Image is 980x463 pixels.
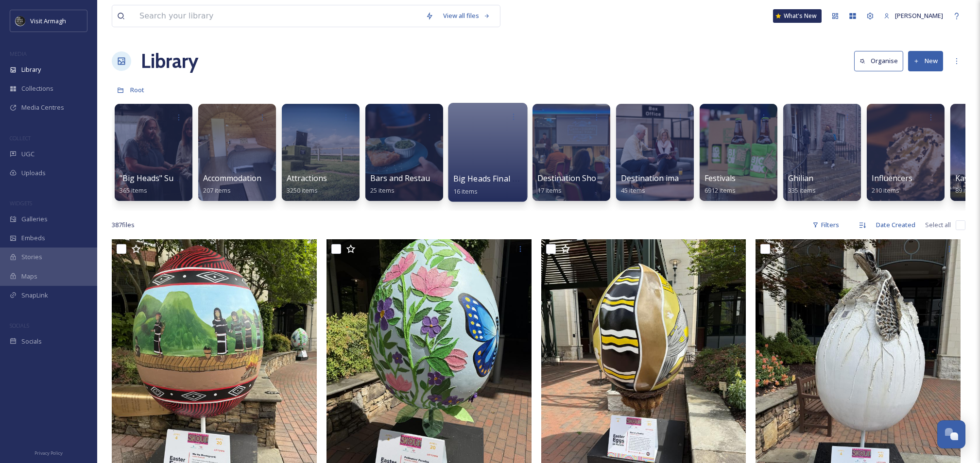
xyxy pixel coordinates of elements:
a: View all files [438,6,495,25]
span: Maps [21,272,37,281]
a: [PERSON_NAME] [879,6,948,25]
span: MEDIA [10,50,27,57]
a: Destination Showcase, The Alex, [DATE]17 items [537,174,683,195]
a: Accommodation207 items [203,174,261,195]
a: Library [141,47,198,76]
span: Stories [21,252,42,262]
span: WIDGETS [10,199,32,207]
a: Destination imagery45 items [621,174,695,195]
span: Bars and Restaurants [370,173,449,183]
span: Collections [21,84,53,93]
span: SnapLink [21,291,48,300]
span: COLLECT [10,134,31,142]
a: Privacy Policy [34,446,63,458]
span: 210 items [872,186,899,195]
span: 17 items [537,186,562,195]
a: Ghilian335 items [788,174,816,195]
span: Select all [925,220,951,230]
button: New [908,51,943,71]
span: Visit Armagh [30,17,66,25]
span: 387 file s [112,220,135,230]
a: "Big Heads" Summer Content 2025365 items [120,174,246,195]
span: 25 items [370,186,395,195]
img: THE-FIRST-PLACE-VISIT-ARMAGH.COM-BLACK.jpg [16,16,25,26]
a: Bars and Restaurants25 items [370,174,449,195]
span: Destination Showcase, The Alex, [DATE] [537,173,683,183]
span: Galleries [21,215,48,224]
span: Destination imagery [621,173,695,183]
span: 6912 items [705,186,736,195]
span: [PERSON_NAME] [895,11,943,20]
span: Uploads [21,168,46,178]
span: Accommodation [203,173,261,183]
span: UGC [21,149,34,159]
span: Privacy Policy [34,450,63,456]
span: 207 items [203,186,231,195]
a: Influencers210 items [872,174,912,195]
span: Big Heads Final Videos [453,173,537,184]
a: Big Heads Final Videos16 items [453,174,537,196]
span: Socials [21,337,42,346]
span: 335 items [788,186,816,195]
span: Ghilian [788,173,813,183]
a: Organise [854,51,908,71]
input: Search your library [135,5,421,27]
a: Root [130,84,144,96]
button: Organise [854,51,903,71]
span: 16 items [453,186,478,195]
a: What's New [773,9,822,23]
button: Open Chat [937,420,965,448]
span: 3250 items [287,186,318,195]
span: Attractions [287,173,327,183]
span: Media Centres [21,103,64,112]
span: Embeds [21,233,45,243]
span: Library [21,65,41,74]
span: "Big Heads" Summer Content 2025 [120,173,246,183]
span: Festivals [705,173,736,183]
a: Attractions3250 items [287,174,327,195]
span: 89 items [955,186,980,195]
span: Influencers [872,173,912,183]
span: SOCIALS [10,322,29,329]
div: Date Created [871,215,920,234]
span: 45 items [621,186,645,195]
a: Festivals6912 items [705,174,736,195]
div: Filters [808,215,844,234]
span: Root [130,85,144,94]
span: 365 items [120,186,147,195]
